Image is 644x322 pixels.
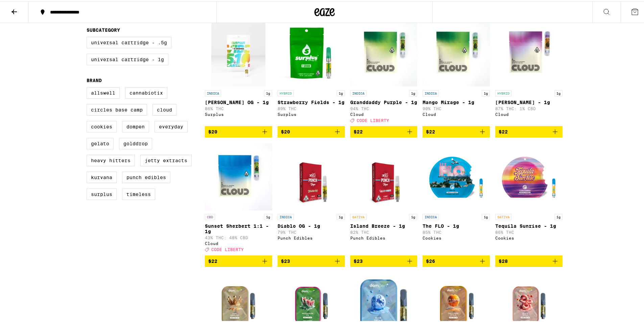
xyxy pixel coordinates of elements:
label: Punch Edibles [122,170,170,182]
button: Add to bag [423,254,490,266]
a: Open page for Granddaddy Purple - 1g from Cloud [350,18,418,125]
div: Cookies [423,234,490,239]
button: Add to bag [350,254,418,266]
a: Open page for Tequila Sunrise - 1g from Cookies [495,142,563,254]
p: [PERSON_NAME] - 1g [495,98,563,104]
p: 87% THC: 1% CBD [495,105,563,109]
p: Island Breeze - 1g [350,222,418,227]
p: 94% THC [350,105,418,109]
span: $22 [354,128,363,133]
label: Cookies [87,120,117,131]
label: Jetty Extracts [140,153,192,165]
span: $20 [281,128,290,133]
p: 1g [337,89,345,95]
a: Open page for Diablo OG - 1g from Punch Edibles [278,142,345,254]
p: 43% THC: 48% CBD [205,234,272,239]
img: Surplus - King Louie OG - 1g [211,18,265,85]
div: Surplus [205,111,272,115]
p: Mango Mirage - 1g [423,98,490,104]
img: Punch Edibles - Island Breeze - 1g [357,142,410,209]
span: $22 [426,128,435,133]
label: Universal Cartridge - 1g [87,52,168,64]
p: 1g [554,213,563,219]
img: Cookies - The FLO - 1g [423,142,490,209]
a: Open page for King Louie OG - 1g from Surplus [205,18,272,125]
div: Cloud [423,111,490,115]
p: 1g [264,213,272,219]
p: INDICA [350,89,366,95]
button: Add to bag [350,125,418,136]
p: HYBRID [495,89,511,95]
div: Punch Edibles [350,234,418,239]
p: 89% THC [278,105,345,109]
img: Cloud - Runtz - 1g [495,18,563,85]
p: INDICA [423,89,439,95]
label: Surplus [87,187,117,199]
a: Open page for Strawberry Fields - 1g from Surplus [278,18,345,125]
p: Diablo OG - 1g [278,222,345,227]
div: Cloud [495,111,563,115]
p: INDICA [278,213,294,219]
p: Sunset Sherbert 1:1 - 1g [205,222,272,233]
p: 1g [409,89,417,95]
p: 1g [554,89,563,95]
p: SATIVA [350,213,366,219]
span: $26 [426,257,435,263]
p: 79% THC [278,229,345,233]
img: Cloud - Sunset Sherbert 1:1 - 1g [205,142,272,209]
img: Cookies - Tequila Sunrise - 1g [495,142,563,209]
span: $22 [499,128,508,133]
p: Tequila Sunrise - 1g [495,222,563,227]
button: Add to bag [278,125,345,136]
div: Cloud [350,111,418,115]
button: Add to bag [205,125,272,136]
a: Open page for The FLO - 1g from Cookies [423,142,490,254]
p: 86% THC [205,105,272,109]
label: Allswell [87,86,120,97]
div: Punch Edibles [278,234,345,239]
span: $20 [208,128,217,133]
legend: Brand [87,76,102,82]
img: Surplus - Strawberry Fields - 1g [278,18,345,85]
label: GoldDrop [119,137,152,148]
p: Strawberry Fields - 1g [278,98,345,104]
img: Cloud - Mango Mirage - 1g [423,18,490,85]
label: Cannabiotix [125,86,167,97]
p: HYBRID [278,89,294,95]
span: Hi. Need any help? [4,5,49,10]
label: Everyday [154,120,188,131]
p: 82% THC [350,229,418,233]
p: 1g [409,213,417,219]
button: Add to bag [495,125,563,136]
a: Open page for Mango Mirage - 1g from Cloud [423,18,490,125]
p: 1g [482,213,490,219]
label: Timeless [122,187,155,199]
img: Cloud - Granddaddy Purple - 1g [350,18,418,85]
span: CODE LIBERTY [211,246,244,251]
label: Dompen [122,120,149,131]
p: 85% THC [423,229,490,233]
p: Granddaddy Purple - 1g [350,98,418,104]
label: Universal Cartridge - .5g [87,35,171,47]
p: CBD [205,213,215,219]
span: $23 [354,257,363,263]
span: $28 [499,257,508,263]
p: 86% THC [495,229,563,233]
label: Circles Base Camp [87,103,147,114]
span: $22 [208,257,217,263]
label: Gelato [87,137,114,148]
p: 1g [264,89,272,95]
a: Open page for Sunset Sherbert 1:1 - 1g from Cloud [205,142,272,254]
button: Add to bag [495,254,563,266]
img: Punch Edibles - Diablo OG - 1g [285,142,337,209]
div: Surplus [278,111,345,115]
p: The FLO - 1g [423,222,490,227]
p: 1g [337,213,345,219]
button: Add to bag [205,254,272,266]
legend: Subcategory [87,26,120,31]
p: INDICA [423,213,439,219]
label: Kurvana [87,170,117,182]
span: $23 [281,257,290,263]
p: INDICA [205,89,221,95]
span: CODE LIBERTY [357,117,389,121]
